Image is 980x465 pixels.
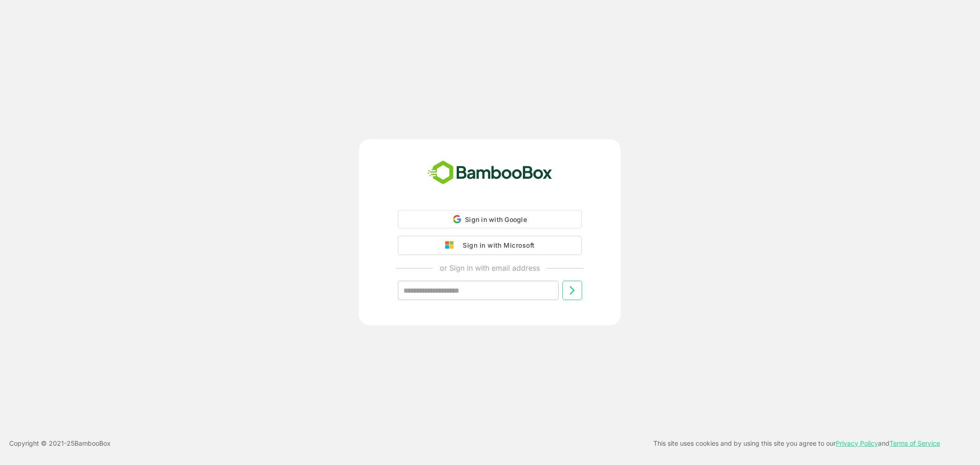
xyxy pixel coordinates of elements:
[440,262,540,273] p: or Sign in with email address
[836,439,878,447] a: Privacy Policy
[398,210,582,228] div: Sign in with Google
[9,438,111,449] p: Copyright © 2021- 25 BambooBox
[445,241,458,250] img: google
[398,236,582,255] button: Sign in with Microsoft
[889,439,940,447] a: Terms of Service
[653,438,940,449] p: This site uses cookies and by using this site you agree to our and
[458,239,534,251] div: Sign in with Microsoft
[465,215,527,223] span: Sign in with Google
[423,158,557,188] img: bamboobox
